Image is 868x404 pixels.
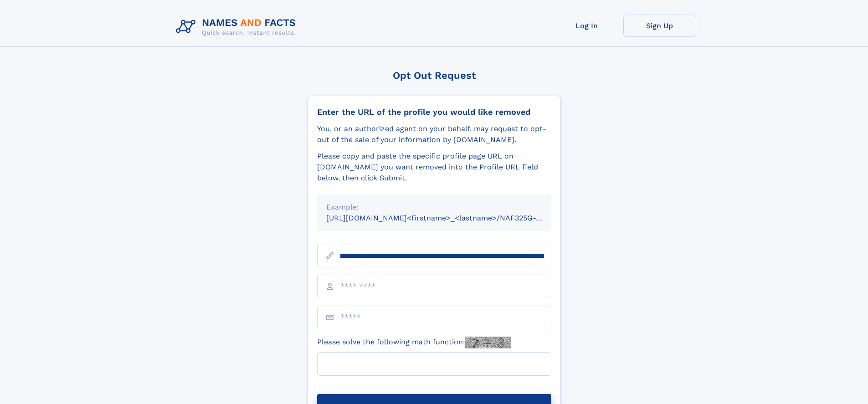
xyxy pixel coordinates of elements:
[326,202,542,213] div: Example:
[550,15,623,37] a: Log In
[172,15,303,39] img: Logo Names and Facts
[623,15,696,37] a: Sign Up
[326,214,569,222] small: [URL][DOMAIN_NAME]<firstname>_<lastname>/NAF325G-xxxxxxxx
[317,337,511,348] label: Please solve the following math function:
[317,123,551,145] div: You, or an authorized agent on your behalf, may request to opt-out of the sale of your informatio...
[317,151,551,184] div: Please copy and paste the specific profile page URL on [DOMAIN_NAME] you want removed into the Pr...
[317,107,551,117] div: Enter the URL of the profile you would like removed
[308,70,561,81] div: Opt Out Request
